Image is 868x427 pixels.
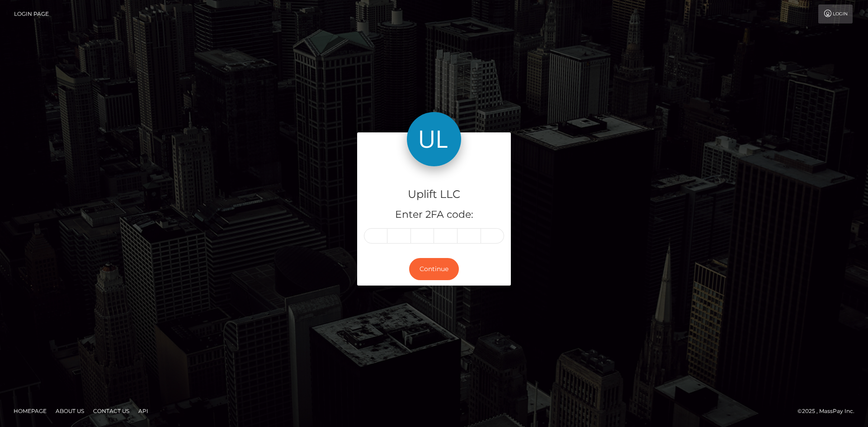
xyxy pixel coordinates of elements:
[14,5,49,23] a: Login Page
[409,258,459,280] button: Continue
[364,208,504,222] h5: Enter 2FA code:
[818,5,853,23] a: Login
[52,404,88,418] a: About Us
[407,112,461,166] img: Uplift LLC
[797,406,861,416] div: © 2025 , MassPay Inc.
[135,404,152,418] a: API
[90,404,133,418] a: Contact Us
[364,187,504,202] h4: Uplift LLC
[10,404,50,418] a: Homepage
